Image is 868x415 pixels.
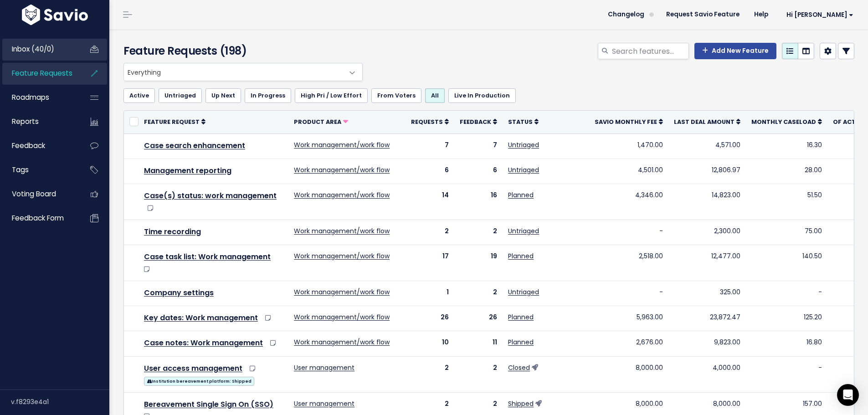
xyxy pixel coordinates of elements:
a: Planned [508,338,534,347]
span: Voting Board [12,189,56,199]
td: 10 [406,331,454,356]
a: Case(s) status: work management [144,190,277,201]
td: 26 [406,306,454,331]
td: 75.00 [746,220,827,245]
td: 16.30 [746,133,827,159]
span: Savio Monthly Fee [595,118,657,126]
span: Changelog [608,11,644,18]
td: 325.00 [668,281,746,306]
td: 4,501.00 [589,159,668,184]
span: Feature Requests [12,68,72,78]
span: Feedback form [12,213,64,223]
td: - [746,281,827,306]
span: Tags [12,165,29,174]
td: 16.80 [746,331,827,356]
a: Untriaged [508,226,539,236]
td: - [746,356,827,392]
a: Feature Requests [2,63,76,84]
td: 51.50 [746,184,827,220]
span: Feedback [460,118,491,126]
td: 4,346.00 [589,184,668,220]
a: Company settings [144,287,214,298]
td: 23,872.47 [668,306,746,331]
td: 17 [406,245,454,281]
a: In Progress [245,88,291,103]
a: From Voters [371,88,421,103]
td: 14 [406,184,454,220]
a: Work management/work flow [294,226,390,236]
span: Everything [124,63,344,81]
a: Live In Production [448,88,516,103]
a: Feedback [460,117,497,126]
td: 7 [454,133,503,159]
td: 9,823.00 [668,331,746,356]
span: Feature Request [144,118,200,126]
span: Status [508,118,533,126]
td: 5,963.00 [589,306,668,331]
span: Product Area [294,118,341,126]
td: 2,676.00 [589,331,668,356]
a: Roadmaps [2,87,76,108]
a: Tags [2,159,76,180]
td: 1 [406,281,454,306]
a: Management reporting [144,165,231,176]
td: 125.20 [746,306,827,331]
a: Shipped [508,399,534,408]
a: Voting Board [2,184,76,205]
a: Reports [2,111,76,132]
a: Work management/work flow [294,251,390,261]
span: Reports [12,117,39,126]
a: Feedback form [2,208,76,229]
a: Case notes: Work management [144,338,263,348]
a: User access management [144,363,242,374]
a: Help [747,8,776,21]
span: Everything [123,63,363,81]
td: 2 [406,356,454,392]
a: User management [294,399,354,408]
a: Work management/work flow [294,313,390,322]
a: Work management/work flow [294,190,390,200]
span: Inbox (40/0) [12,44,54,54]
td: 14,823.00 [668,184,746,220]
td: 12,477.00 [668,245,746,281]
a: Hi [PERSON_NAME] [776,8,861,22]
td: 2 [454,281,503,306]
td: 12,806.97 [668,159,746,184]
a: High Pri / Low Effort [295,88,368,103]
ul: Filter feature requests [123,88,854,103]
a: Untriaged [508,165,539,174]
td: 19 [454,245,503,281]
div: v.f8293e4a1 [11,390,109,414]
td: 4,000.00 [668,356,746,392]
a: Active [123,88,155,103]
td: 1,470.00 [589,133,668,159]
span: Institution bereavement platform: Shipped [144,377,254,386]
td: - [589,281,668,306]
input: Search features... [611,43,689,59]
span: Requests [411,118,443,126]
a: Time recording [144,226,201,237]
a: Up Next [205,88,241,103]
a: Planned [508,251,534,261]
a: Closed [508,363,530,372]
td: 28.00 [746,159,827,184]
a: Work management/work flow [294,165,390,174]
td: 7 [406,133,454,159]
a: Untriaged [508,140,539,149]
span: Last deal amount [674,118,734,126]
a: Case task list: Work management [144,251,271,262]
a: Feedback [2,135,76,156]
td: 8,000.00 [589,356,668,392]
td: 6 [454,159,503,184]
span: Hi [PERSON_NAME] [786,11,853,18]
a: Requests [411,117,449,126]
a: Planned [508,190,534,200]
a: Status [508,117,539,126]
a: User management [294,363,354,372]
span: Feedback [12,141,45,150]
a: Work management/work flow [294,338,390,347]
a: Work management/work flow [294,287,390,297]
td: 26 [454,306,503,331]
h4: Feature Requests (198) [123,43,358,59]
a: Bereavement Single Sign On (SSO) [144,399,273,410]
